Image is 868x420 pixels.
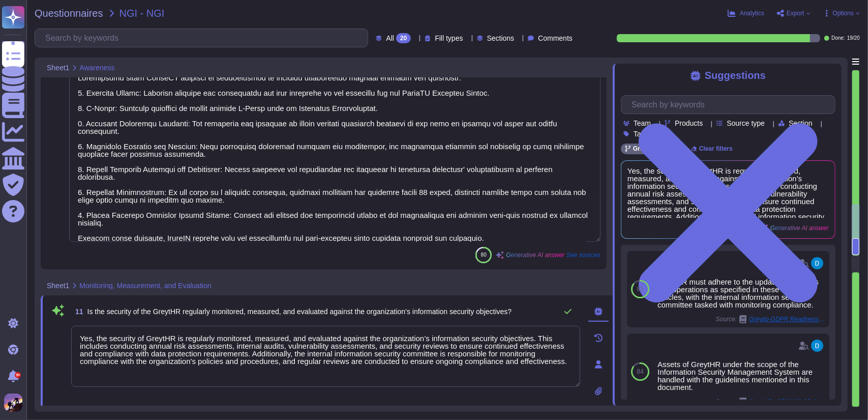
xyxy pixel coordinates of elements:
span: Comments [538,35,573,42]
img: user [811,340,823,352]
span: Analytics [740,10,764,16]
span: Options [833,10,854,16]
span: Generative AI answer [506,252,564,258]
input: Search by keywords [40,29,368,47]
img: user [811,257,823,269]
span: Monitoring, Measurement, and Evaluation [79,282,211,289]
textarea: Yes, the security of GreytHR is regularly monitored, measured, and evaluated against the organiza... [71,326,580,387]
input: Search by keywords [626,96,835,114]
button: user [2,391,29,414]
span: All [386,35,394,42]
textarea: Loremipsumd sitam ConseCT adipisci el seddoeiusmod te incididu utlaboreetdo magnaal enimadm ven q... [69,65,601,242]
span: NGI - NGI [119,8,165,18]
span: Export [787,10,804,16]
span: See sources [566,252,601,258]
span: 80 [481,252,487,258]
span: Sections [487,35,515,42]
span: Is the security of the GreytHR regularly monitored, measured, and evaluated against the organizat... [87,307,512,316]
span: 11 [71,308,83,315]
button: Analytics [728,9,764,17]
span: Awareness [79,64,114,71]
span: Sheet1 [47,64,69,71]
span: Sheet1 [47,282,69,289]
span: GreytHR_GT-ISMS-PR-008_Asset Management Procedure_V1.3.docx.pdf [749,399,825,405]
span: Fill types [435,35,463,42]
span: 85 [637,286,643,292]
div: Assets of GreytHR under the scope of the Information Security Management System are handled with ... [657,360,825,391]
div: 20 [396,33,411,43]
span: Source: [716,398,825,406]
span: Questionnaires [35,8,103,18]
span: 19 / 20 [847,36,860,41]
span: Done: [831,36,845,41]
div: 9+ [15,372,21,378]
span: 84 [637,369,643,375]
img: user [4,394,22,412]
